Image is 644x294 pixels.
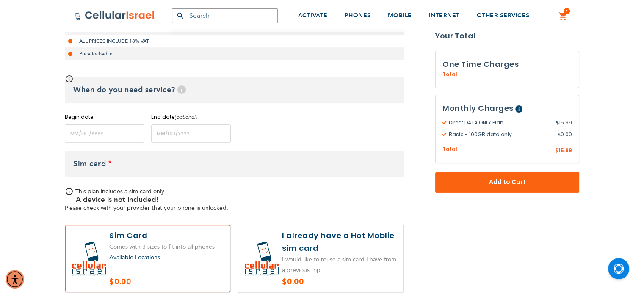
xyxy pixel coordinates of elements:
[65,124,144,143] input: MM/DD/YYYY
[442,146,457,154] span: Total
[298,11,328,19] span: ACTIVATE
[65,47,404,60] li: Price locked in
[515,105,522,113] span: Help
[442,131,558,138] span: Basic - 100GB data only
[109,253,160,261] a: Available Locations
[6,270,24,289] div: Accessibility Menu
[435,30,579,42] strong: Your Total
[75,11,155,21] img: Cellular Israel Logo
[435,172,579,193] button: Add to Cart
[65,35,404,47] li: ALL PRICES INCLUDE 18% VAT
[151,113,231,121] label: End date
[558,131,572,138] span: 0.00
[558,131,561,138] span: $
[555,147,558,155] span: $
[73,159,106,169] span: Sim card
[442,119,556,126] span: Direct DATA ONLY Plan
[177,85,186,94] span: Help
[556,119,559,126] span: $
[442,71,457,78] span: Total
[565,8,568,15] span: 1
[345,11,371,19] span: PHONES
[442,103,514,113] span: Monthly Charges
[558,147,572,154] span: 15.99
[558,11,568,22] a: 1
[388,11,412,19] span: MOBILE
[174,114,198,121] i: (optional)
[172,8,278,23] input: Search
[65,113,144,121] label: Begin date
[463,178,551,187] span: Add to Cart
[556,119,572,126] span: 15.99
[477,11,530,19] span: OTHER SERVICES
[429,11,460,19] span: INTERNET
[65,187,228,212] span: This plan includes a sim card only. Please check with your provider that your phone is unlocked.
[151,124,231,143] input: MM/DD/YYYY
[76,195,158,204] b: A device is not included!
[442,58,572,71] h3: One Time Charges
[65,77,404,103] h3: When do you need service?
